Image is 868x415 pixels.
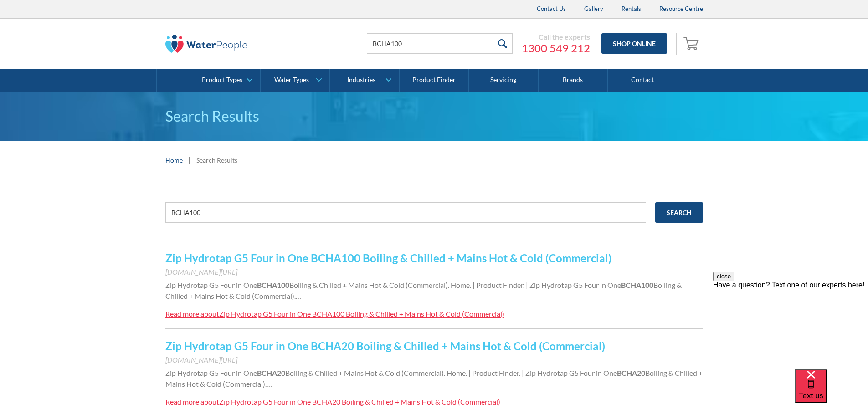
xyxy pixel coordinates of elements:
div: Search Results [196,155,237,165]
strong: BCHA20 [617,369,645,377]
a: Industries [330,69,399,92]
div: Product Types [202,76,242,84]
a: Zip Hydrotap G5 Four in One BCHA100 Boiling & Chilled + Mains Hot & Cold (Commercial) [165,251,611,265]
span: Zip Hydrotap G5 Four in One [165,281,257,289]
a: Product Types [191,69,260,92]
span: Boiling & Chilled + Mains Hot & Cold (Commercial). Home. | Product Finder. | Zip Hydrotap G5 Four... [285,369,617,377]
div: Call the experts [522,32,590,41]
div: Read more about [165,397,219,406]
div: Zip Hydrotap G5 Four in One BCHA100 Boiling & Chilled + Mains Hot & Cold (Commercial) [219,309,504,318]
div: Zip Hydrotap G5 Four in One BCHA20 Boiling & Chilled + Mains Hot & Cold (Commercial) [219,397,500,406]
input: Search products [367,33,513,54]
a: Contact [608,69,677,92]
span: Boiling & Chilled + Mains Hot & Cold (Commercial). [165,369,703,388]
input: e.g. chilled water cooler [165,202,646,223]
span: Boiling & Chilled + Mains Hot & Cold (Commercial). Home. | Product Finder. | Zip Hydrotap G5 Four... [289,281,621,289]
iframe: podium webchat widget bubble [795,369,868,415]
input: Search [655,202,703,223]
h1: Search Results [165,105,703,127]
iframe: podium webchat widget prompt [713,272,868,381]
div: [DOMAIN_NAME][URL] [165,354,703,365]
a: Zip Hydrotap G5 Four in One BCHA20 Boiling & Chilled + Mains Hot & Cold (Commercial) [165,339,605,353]
img: The Water People [165,35,247,53]
strong: BCHA100 [257,281,289,289]
strong: BCHA20 [257,369,285,377]
a: Read more aboutZip Hydrotap G5 Four in One BCHA100 Boiling & Chilled + Mains Hot & Cold (Commercial) [165,308,504,319]
div: Water Types [274,76,309,84]
img: shopping cart [683,36,701,51]
a: Servicing [469,69,538,92]
a: 1300 549 212 [522,41,590,55]
a: Brands [539,69,608,92]
span: Zip Hydrotap G5 Four in One [165,369,257,377]
div: [DOMAIN_NAME][URL] [165,266,703,277]
a: Shop Online [601,33,667,54]
span: Boiling & Chilled + Mains Hot & Cold (Commercial). [165,281,682,300]
div: | [187,154,192,165]
span: … [296,292,301,300]
a: Product Finder [400,69,469,92]
div: Read more about [165,309,219,318]
a: Open empty cart [681,33,703,55]
a: Home [165,155,183,165]
strong: BCHA100 [621,281,653,289]
div: Industries [347,76,375,84]
a: Water Types [261,69,329,92]
a: Read more aboutZip Hydrotap G5 Four in One BCHA20 Boiling & Chilled + Mains Hot & Cold (Commercial) [165,396,500,407]
span: … [267,379,272,388]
